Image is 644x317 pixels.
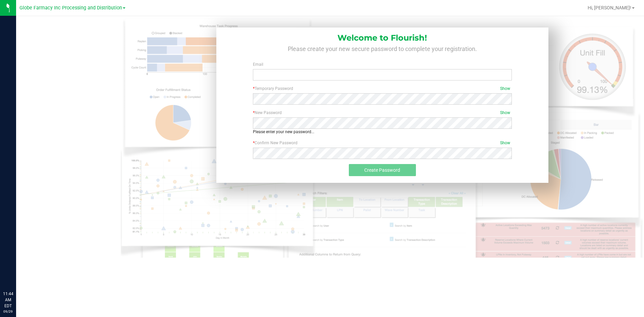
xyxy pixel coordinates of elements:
[349,164,416,176] button: Create Password
[253,140,512,146] label: Confirm New Password
[288,45,477,52] span: Please create your new secure password to complete your registration.
[3,309,13,314] p: 09/29
[253,61,512,67] label: Email
[364,167,400,173] span: Create Password
[500,86,510,92] span: Show
[500,140,510,146] span: Show
[500,110,510,116] span: Show
[3,291,13,309] p: 11:44 AM EDT
[588,5,631,10] span: Hi, [PERSON_NAME]!
[19,5,122,11] span: Globe Farmacy Inc Processing and Distribution
[253,86,512,92] label: Temporary Password
[253,110,512,116] label: New Password
[226,28,539,42] h1: Welcome to Flourish!
[253,129,512,135] div: Please enter your new password...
